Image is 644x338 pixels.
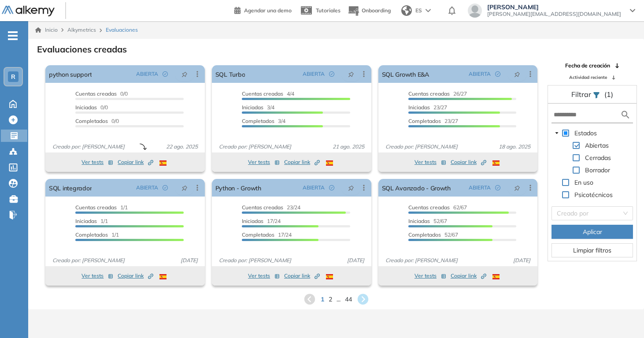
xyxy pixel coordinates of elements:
span: 18 ago. 2025 [495,143,534,151]
a: Python - Growth [215,179,261,197]
span: 62/67 [408,204,467,211]
a: SQL Growth E&A [382,65,429,83]
span: 1/1 [75,231,119,238]
span: Cerradas [583,152,613,163]
a: SQL Turbo [215,65,245,83]
button: Copiar link [284,157,320,167]
span: Estados [574,129,597,137]
span: 3/4 [242,118,285,124]
button: Limpiar filtros [551,243,633,257]
a: SQL Avanzado - Growth [382,179,451,197]
button: Copiar link [284,271,320,281]
span: Borrador [583,165,612,175]
button: Ver tests [248,271,280,281]
img: ESP [326,274,333,279]
span: 52/67 [408,231,458,238]
button: Ver tests [415,157,446,167]
span: 0/0 [75,90,128,97]
span: Completados [75,118,108,124]
span: ABIERTA [303,70,325,78]
span: [DATE] [510,256,534,264]
span: Psicotécnicos [573,189,614,200]
span: 0/0 [75,104,108,111]
span: Estados [573,128,599,138]
span: check-circle [163,71,168,77]
a: Inicio [35,26,58,34]
span: pushpin [348,184,354,191]
span: pushpin [181,71,188,78]
span: Copiar link [118,158,153,166]
span: Creado por: [PERSON_NAME] [49,256,128,264]
span: ABIERTA [136,70,158,78]
span: 52/67 [408,218,447,224]
button: Ver tests [415,271,446,281]
span: Filtrar [571,90,593,99]
span: 26/27 [408,90,467,97]
span: 2 [329,295,332,304]
span: Completados [75,231,108,238]
span: [PERSON_NAME][EMAIL_ADDRESS][DOMAIN_NAME] [487,11,621,18]
img: arrow [426,9,431,12]
a: SQL integrador [49,179,92,197]
span: ABIERTA [469,70,491,78]
span: Onboarding [362,7,391,14]
span: Copiar link [451,272,486,280]
span: ABIERTA [136,184,158,192]
span: Agendar una demo [244,7,292,14]
span: check-circle [329,185,334,190]
h3: Evaluaciones creadas [37,44,127,55]
span: En uso [573,177,595,188]
span: 17/24 [242,231,292,238]
span: 4/4 [242,90,294,97]
button: Onboarding [348,1,391,20]
img: Logo [2,6,55,17]
span: [PERSON_NAME] [487,4,621,11]
button: Ver tests [248,157,280,167]
span: 22 ago. 2025 [163,143,201,151]
span: Iniciadas [408,218,430,224]
span: Creado por: [PERSON_NAME] [215,256,295,264]
span: pushpin [514,71,520,78]
span: Cuentas creadas [242,204,283,211]
span: 1/1 [75,218,108,224]
span: ABIERTA [469,184,491,192]
span: Creado por: [PERSON_NAME] [382,256,461,264]
span: Cuentas creadas [408,204,450,211]
span: Abiertas [583,140,611,151]
span: pushpin [514,184,520,191]
span: Creado por: [PERSON_NAME] [382,143,461,151]
button: Copiar link [451,157,486,167]
span: ES [415,7,422,15]
button: pushpin [507,181,527,195]
span: Cuentas creadas [408,90,450,97]
span: Iniciadas [75,218,97,224]
span: Copiar link [451,158,486,166]
img: search icon [620,109,631,120]
button: pushpin [341,67,361,81]
img: world [401,5,412,16]
span: 17/24 [242,218,281,224]
button: pushpin [175,67,194,81]
span: 1/1 [75,204,128,211]
span: Fecha de creación [565,62,610,70]
button: Ver tests [81,157,113,167]
span: Cuentas creadas [75,204,117,211]
span: 23/27 [408,104,447,111]
span: Cerradas [585,154,611,162]
img: ESP [492,274,500,279]
span: Copiar link [284,158,320,166]
span: Psicotécnicos [574,191,613,199]
span: ... [337,295,341,304]
button: Ver tests [81,271,113,281]
span: Borrador [585,166,610,174]
i: - [8,35,18,37]
span: ABIERTA [303,184,325,192]
span: Actividad reciente [569,74,607,81]
span: 0/0 [75,118,119,124]
span: Completados [408,118,441,124]
span: Limpiar filtros [573,245,611,255]
span: check-circle [163,185,168,190]
span: Completados [242,231,274,238]
span: 44 [345,295,352,304]
span: Copiar link [118,272,153,280]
